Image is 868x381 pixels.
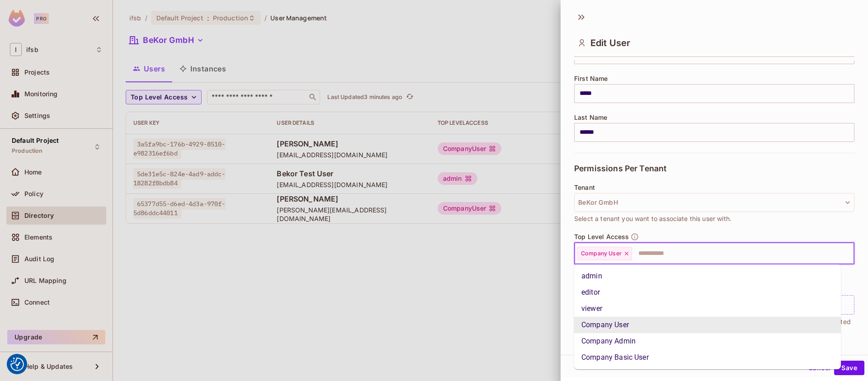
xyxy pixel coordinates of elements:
button: Consent Preferences [10,357,24,371]
button: Save [834,361,864,375]
span: Top Level Access [574,233,629,240]
span: First Name [574,75,608,82]
li: admin [574,268,841,284]
span: Select a tenant you want to associate this user with. [574,214,731,224]
img: Revisit consent button [10,357,24,371]
span: Company User [581,250,622,257]
li: editor [574,284,841,301]
li: Company Basic User [574,349,841,366]
button: Close [849,252,851,254]
span: Tenant [574,184,595,191]
li: viewer [574,301,841,317]
button: BeKor GmbH [574,193,854,212]
span: Permissions Per Tenant [574,164,666,173]
li: Company Admin [574,333,841,349]
div: Company User [577,247,632,260]
li: Company User [574,317,841,333]
span: Edit User [590,38,630,48]
span: Last Name [574,114,607,121]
